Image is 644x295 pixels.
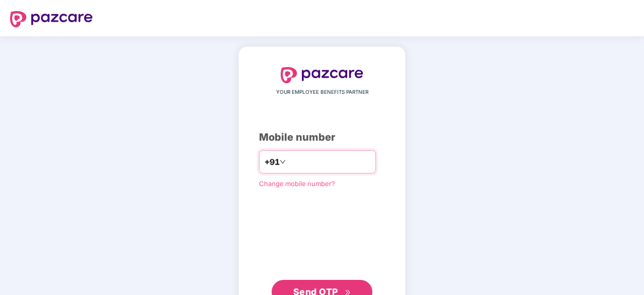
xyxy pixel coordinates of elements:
span: down [280,159,286,165]
img: logo [281,67,363,83]
div: Mobile number [259,130,385,145]
img: logo [10,11,93,27]
span: +91 [265,156,280,168]
span: YOUR EMPLOYEE BENEFITS PARTNER [276,88,368,96]
a: Change mobile number? [259,180,335,188]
